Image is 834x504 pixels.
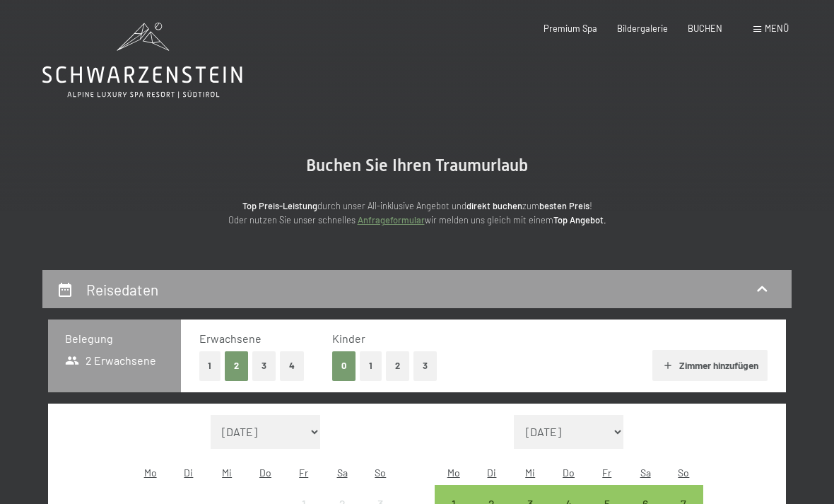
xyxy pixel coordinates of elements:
strong: direkt buchen [466,200,522,211]
strong: besten Preis [539,200,589,211]
abbr: Samstag [640,467,651,479]
a: Premium Spa [544,23,597,34]
a: Anfrageformular [358,214,425,225]
span: Menü [765,23,789,34]
strong: Top Preis-Leistung [242,200,317,211]
p: durch unser All-inklusive Angebot und zum ! Oder nutzen Sie unser schnelles wir melden uns gleich... [134,199,700,228]
abbr: Mittwoch [525,467,535,479]
a: Bildergalerie [617,23,668,34]
span: Erwachsene [199,332,262,345]
abbr: Sonntag [375,467,386,479]
abbr: Mittwoch [222,467,232,479]
abbr: Freitag [299,467,308,479]
h3: Belegung [65,331,164,346]
button: 2 [225,351,248,380]
button: 0 [332,351,356,380]
abbr: Donnerstag [259,467,271,479]
button: Zimmer hinzufügen [652,350,768,381]
button: 3 [413,351,437,380]
abbr: Montag [447,467,460,479]
h2: Reisedaten [86,281,158,298]
button: 3 [252,351,276,380]
abbr: Samstag [337,467,348,479]
abbr: Montag [144,467,157,479]
button: 2 [386,351,409,380]
abbr: Donnerstag [563,467,575,479]
abbr: Sonntag [678,467,689,479]
abbr: Freitag [602,467,611,479]
abbr: Dienstag [184,467,193,479]
a: BUCHEN [688,23,722,34]
abbr: Dienstag [487,467,496,479]
button: 1 [199,351,221,380]
span: Buchen Sie Ihren Traumurlaub [306,156,528,175]
button: 1 [360,351,382,380]
strong: Top Angebot. [553,214,606,225]
span: Kinder [332,332,365,345]
span: 2 Erwachsene [65,353,156,368]
button: 4 [280,351,304,380]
